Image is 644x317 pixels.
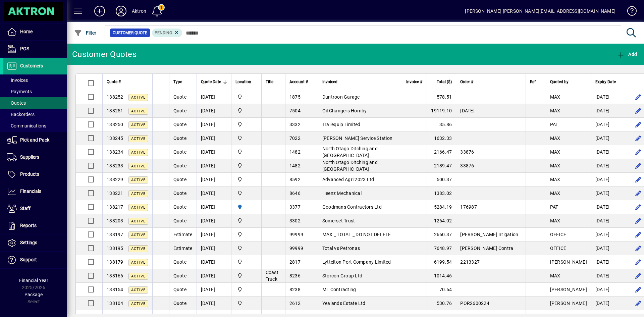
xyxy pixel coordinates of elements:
[530,78,542,86] div: Ref
[591,131,626,145] td: [DATE]
[550,108,560,113] span: MAX
[550,246,567,251] span: OFFICE
[173,163,186,168] span: Quote
[322,108,367,113] span: Oil Changers Hornby
[107,149,123,155] span: 138234
[633,257,644,267] button: Edit
[427,214,456,228] td: 1264.02
[591,214,626,228] td: [DATE]
[235,78,257,86] div: Location
[235,176,257,183] span: Central
[107,287,123,292] span: 138154
[427,118,456,131] td: 35.86
[235,300,257,307] span: Central
[235,217,257,224] span: Central
[427,173,456,187] td: 500.37
[427,131,456,145] td: 1632.33
[460,163,474,168] span: 33876
[235,107,257,114] span: Central
[289,163,301,168] span: 1482
[132,6,146,16] div: Aktron
[289,78,314,86] div: Account #
[633,243,644,254] button: Edit
[3,217,67,234] a: Reports
[595,78,622,86] div: Expiry Date
[197,269,231,283] td: [DATE]
[550,149,560,155] span: MAX
[235,78,251,86] span: Location
[20,189,41,194] span: Financials
[289,218,301,223] span: 3302
[427,297,456,310] td: 530.76
[173,191,186,196] span: Quote
[131,137,146,141] span: Active
[266,78,281,86] div: Title
[289,232,303,237] span: 99999
[235,162,257,169] span: Central
[322,273,362,278] span: Storcon Group Ltd
[72,49,137,60] div: Customer Quotes
[591,104,626,118] td: [DATE]
[550,232,567,237] span: OFFICE
[131,247,146,251] span: Active
[20,206,31,211] span: Staff
[591,187,626,200] td: [DATE]
[289,204,301,210] span: 3377
[633,92,644,102] button: Edit
[289,149,301,155] span: 1482
[131,123,146,127] span: Active
[633,229,644,240] button: Edit
[24,292,43,297] span: Package
[289,246,303,251] span: 99999
[197,173,231,187] td: [DATE]
[615,48,639,60] button: Add
[633,174,644,185] button: Edit
[289,273,301,278] span: 8236
[131,302,146,306] span: Active
[107,78,121,86] span: Quote #
[3,120,67,131] a: Communications
[3,252,67,268] a: Support
[3,109,67,120] a: Backorders
[591,255,626,269] td: [DATE]
[460,78,473,86] span: Order #
[591,297,626,310] td: [DATE]
[20,29,33,34] span: Home
[197,242,231,255] td: [DATE]
[113,30,147,36] span: Customer Quote
[7,100,26,106] span: Quotes
[633,147,644,157] button: Edit
[131,150,146,155] span: Active
[20,257,37,262] span: Support
[322,232,391,237] span: MAX _ TOTAL _ DO NOT DELETE
[155,31,172,35] span: Pending
[322,287,356,292] span: ML Contracting
[197,145,231,159] td: [DATE]
[131,178,146,182] span: Active
[107,94,123,100] span: 138252
[107,204,123,210] span: 138217
[107,177,123,182] span: 138229
[322,78,398,86] div: Invoiced
[427,145,456,159] td: 2166.47
[289,301,301,306] span: 2612
[235,190,257,197] span: Central
[550,78,587,86] div: Quoted by
[20,137,49,143] span: Pick and Pack
[591,200,626,214] td: [DATE]
[173,287,186,292] span: Quote
[3,166,67,183] a: Products
[72,27,98,39] button: Filter
[322,94,360,100] span: Duntroon Garage
[550,273,560,278] span: MAX
[131,288,146,292] span: Active
[107,273,123,278] span: 138166
[197,90,231,104] td: [DATE]
[622,1,636,23] a: Knowledge Base
[633,270,644,281] button: Edit
[173,246,193,251] span: Estimate
[89,5,110,17] button: Add
[465,6,615,16] div: [PERSON_NAME] [PERSON_NAME][EMAIL_ADDRESS][DOMAIN_NAME]
[460,259,480,265] span: 2213327
[173,136,186,141] span: Quote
